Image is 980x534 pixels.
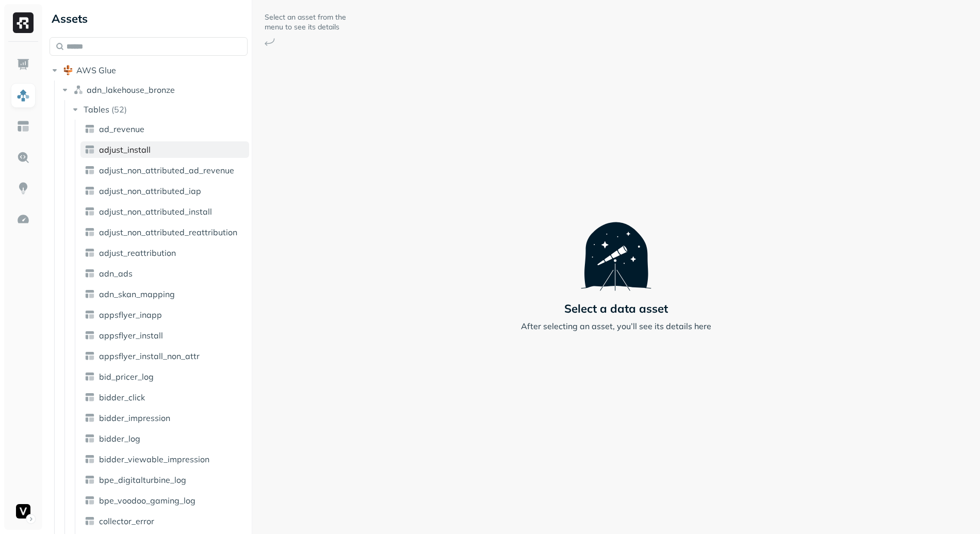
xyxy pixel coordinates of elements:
[85,413,95,423] img: table
[99,413,170,423] span: bidder_impression
[13,12,34,33] img: Ryft
[581,202,651,290] img: Telescope
[80,286,249,302] a: adn_skan_mapping
[85,227,95,237] img: table
[80,368,249,385] a: bid_pricer_log
[80,245,249,261] a: adjust_reattribution
[85,371,95,382] img: table
[265,12,347,32] p: Select an asset from the menu to see its details
[17,89,30,102] img: Assets
[85,289,95,299] img: table
[521,320,711,332] p: After selecting an asset, you’ll see its details here
[76,65,116,75] span: AWS Glue
[17,120,30,133] img: Asset Explorer
[99,289,175,299] span: adn_skan_mapping
[99,433,140,444] span: bidder_log
[84,104,109,115] span: Tables
[99,495,195,506] span: bpe_voodoo_gaming_log
[85,495,95,506] img: table
[73,85,84,95] img: namespace
[85,310,95,320] img: table
[99,454,209,464] span: bidder_viewable_impression
[85,165,95,175] img: table
[80,265,249,282] a: adn_ads
[80,348,249,364] a: appsflyer_install_non_attr
[80,141,249,158] a: adjust_install
[50,62,248,78] button: AWS Glue
[99,165,234,175] span: adjust_non_attributed_ad_revenue
[85,248,95,258] img: table
[60,82,248,98] button: adn_lakehouse_bronze
[80,492,249,509] a: bpe_voodoo_gaming_log
[99,371,154,382] span: bid_pricer_log
[99,227,237,237] span: adjust_non_attributed_reattribution
[99,186,201,196] span: adjust_non_attributed_iap
[85,268,95,279] img: table
[85,186,95,196] img: table
[80,410,249,426] a: bidder_impression
[265,38,275,46] img: Arrow
[99,144,151,155] span: adjust_install
[80,451,249,467] a: bidder_viewable_impression
[111,104,127,115] p: ( 52 )
[63,65,73,75] img: root
[50,10,248,27] div: Assets
[80,389,249,406] a: bidder_click
[80,224,249,240] a: adjust_non_attributed_reattribution
[85,351,95,361] img: table
[99,248,176,258] span: adjust_reattribution
[16,504,30,519] img: Voodoo
[80,203,249,220] a: adjust_non_attributed_install
[80,162,249,179] a: adjust_non_attributed_ad_revenue
[85,516,95,526] img: table
[85,392,95,402] img: table
[17,213,30,226] img: Optimization
[99,124,144,134] span: ad_revenue
[99,516,154,526] span: collector_error
[99,268,133,279] span: adn_ads
[99,330,163,341] span: appsflyer_install
[17,182,30,195] img: Insights
[85,330,95,341] img: table
[85,475,95,485] img: table
[80,327,249,344] a: appsflyer_install
[87,85,175,95] span: adn_lakehouse_bronze
[99,392,145,402] span: bidder_click
[85,433,95,444] img: table
[99,310,162,320] span: appsflyer_inapp
[80,472,249,488] a: bpe_digitalturbine_log
[80,513,249,529] a: collector_error
[99,475,186,485] span: bpe_digitalturbine_log
[85,144,95,155] img: table
[85,206,95,217] img: table
[80,183,249,199] a: adjust_non_attributed_iap
[85,124,95,134] img: table
[99,351,200,361] span: appsflyer_install_non_attr
[70,101,249,118] button: Tables(52)
[80,430,249,447] a: bidder_log
[80,306,249,323] a: appsflyer_inapp
[85,454,95,464] img: table
[80,121,249,137] a: ad_revenue
[99,206,212,217] span: adjust_non_attributed_install
[17,151,30,164] img: Query Explorer
[564,301,668,316] p: Select a data asset
[17,58,30,71] img: Dashboard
